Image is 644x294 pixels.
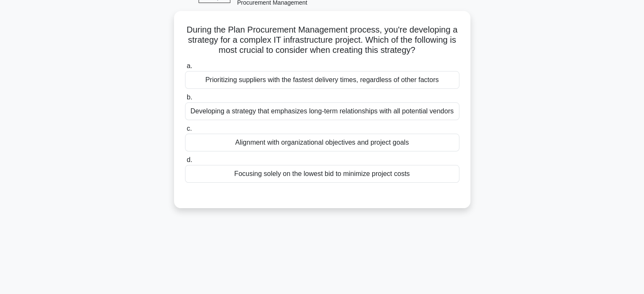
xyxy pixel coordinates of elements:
span: b. [187,93,192,101]
div: Developing a strategy that emphasizes long-term relationships with all potential vendors [185,102,459,120]
div: Prioritizing suppliers with the fastest delivery times, regardless of other factors [185,71,459,89]
h5: During the Plan Procurement Management process, you're developing a strategy for a complex IT inf... [184,25,460,56]
span: c. [187,125,192,132]
div: Alignment with organizational objectives and project goals [185,134,459,151]
div: Focusing solely on the lowest bid to minimize project costs [185,165,459,183]
span: d. [187,156,192,163]
span: a. [187,62,192,69]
